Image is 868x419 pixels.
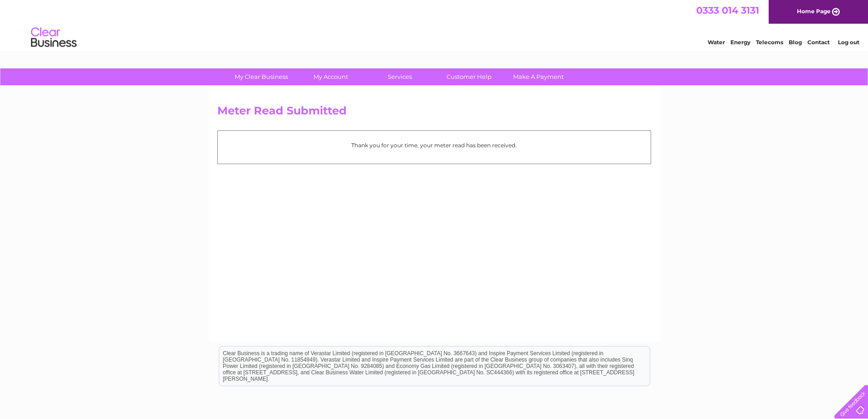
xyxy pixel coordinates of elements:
[222,141,646,150] p: Thank you for your time, your meter read has been received.
[708,39,725,46] a: Water
[756,39,783,46] a: Telecoms
[431,68,507,85] a: Customer Help
[838,39,859,46] a: Log out
[293,68,368,85] a: My Account
[730,39,750,46] a: Energy
[217,104,651,122] h2: Meter Read Submitted
[219,5,650,44] div: Clear Business is a trading name of Verastar Limited (registered in [GEOGRAPHIC_DATA] No. 3667643...
[501,68,576,85] a: Make A Payment
[224,68,299,85] a: My Clear Business
[362,68,437,85] a: Services
[696,5,759,16] a: 0333 014 3131
[789,39,802,46] a: Blog
[31,24,77,52] img: logo.png
[807,39,830,46] a: Contact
